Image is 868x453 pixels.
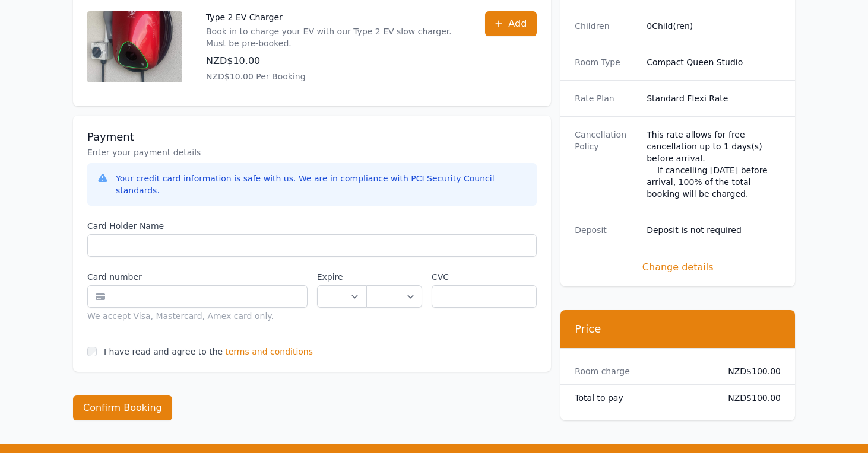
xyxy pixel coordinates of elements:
p: Enter your payment details [87,146,537,158]
p: NZD$10.00 [206,54,461,68]
dt: Rate Plan [575,92,637,104]
h3: Payment [87,130,537,144]
label: Expire [317,271,366,283]
p: NZD$10.00 Per Booking [206,71,461,82]
dd: NZD$100.00 [718,392,781,404]
label: CVC [432,271,537,283]
div: Your credit card information is safe with us. We are in compliance with PCI Security Council stan... [116,173,527,196]
dt: Deposit [575,224,637,236]
label: I have read and agree to the [104,347,223,356]
div: This rate allows for free cancellation up to 1 days(s) before arrival. If cancelling [DATE] befor... [647,129,781,200]
button: Confirm Booking [73,395,172,420]
dd: Compact Queen Studio [647,56,781,68]
span: Change details [575,260,781,275]
dd: 0 Child(ren) [647,20,781,32]
dd: NZD$100.00 [718,365,781,377]
span: Add [508,17,527,31]
dt: Children [575,20,637,32]
div: We accept Visa, Mastercard, Amex card only. [87,310,308,322]
label: Card Holder Name [87,220,537,232]
img: Type 2 EV Charger [87,11,182,82]
dt: Room charge [575,365,709,377]
h3: Price [575,322,781,336]
span: terms and conditions [225,346,313,358]
dd: Deposit is not required [647,224,781,236]
dt: Cancellation Policy [575,129,637,200]
dt: Room Type [575,56,637,68]
button: Add [485,11,537,36]
dd: Standard Flexi Rate [647,92,781,104]
label: . [366,271,422,283]
p: Book in to charge your EV with our Type 2 EV slow charger. Must be pre-booked. [206,25,461,49]
dt: Total to pay [575,392,709,404]
p: Type 2 EV Charger [206,11,461,23]
label: Card number [87,271,308,283]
